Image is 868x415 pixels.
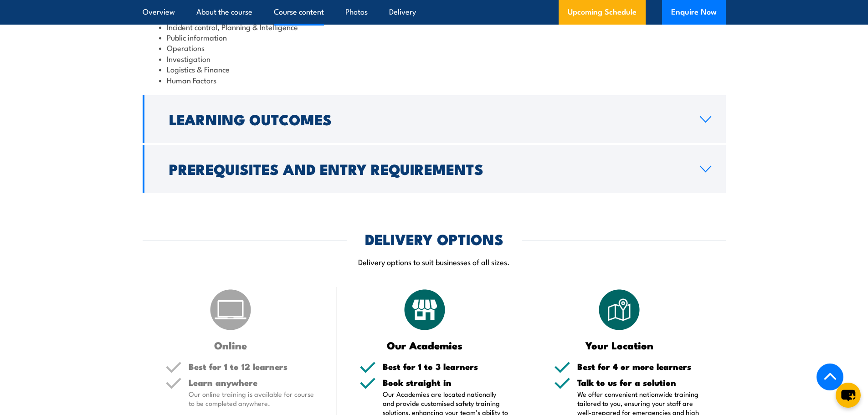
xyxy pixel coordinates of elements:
[165,340,296,350] h3: Online
[159,75,709,85] li: Human Factors
[360,340,490,350] h3: Our Academies
[159,21,709,32] li: Incident control, Planning & Intelligence
[159,53,709,64] li: Investigation
[577,362,703,371] h5: Best for 4 or more learners
[836,383,861,408] button: chat-button
[383,378,508,387] h5: Book straight in
[143,95,726,143] a: Learning Outcomes
[159,64,709,74] li: Logistics & Finance
[365,232,503,245] h2: DELIVERY OPTIONS
[577,378,703,387] h5: Talk to us for a solution
[189,378,314,387] h5: Learn anywhere
[143,145,726,193] a: Prerequisites and Entry Requirements
[169,162,685,175] h2: Prerequisites and Entry Requirements
[189,389,314,408] p: Our online training is available for course to be completed anywhere.
[159,32,709,42] li: Public information
[143,256,726,267] p: Delivery options to suit businesses of all sizes.
[189,362,314,371] h5: Best for 1 to 12 learners
[169,113,685,125] h2: Learning Outcomes
[383,362,508,371] h5: Best for 1 to 3 learners
[159,42,709,53] li: Operations
[554,340,685,350] h3: Your Location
